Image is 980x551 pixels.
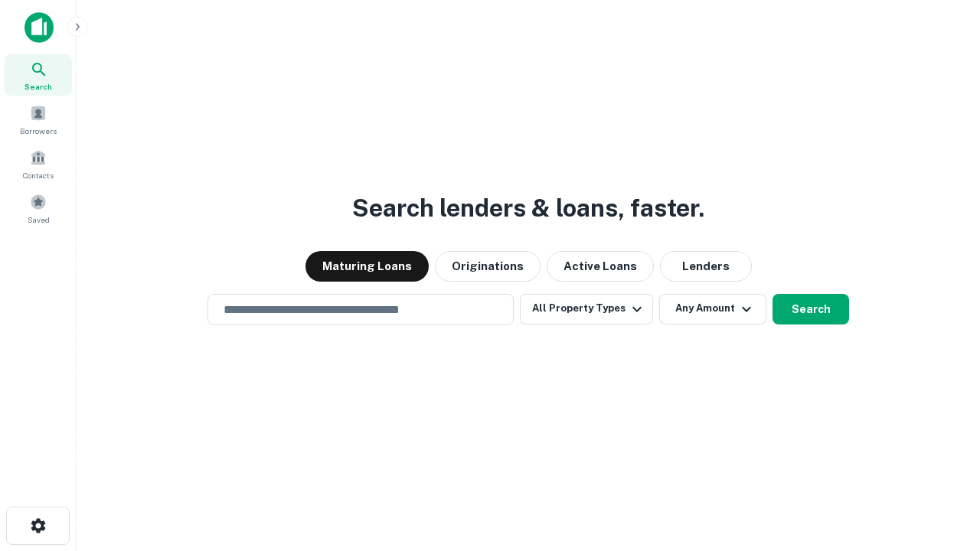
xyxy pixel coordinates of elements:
[773,294,849,324] button: Search
[24,12,54,43] img: capitalize-icon.png
[5,187,72,229] a: Saved
[660,251,752,282] button: Lenders
[903,429,980,502] iframe: Chat Widget
[5,143,72,184] a: Contacts
[5,54,72,96] a: Search
[5,99,72,140] a: Borrowers
[435,251,541,282] button: Originations
[28,214,50,226] span: Saved
[23,169,54,181] span: Contacts
[24,80,52,93] span: Search
[547,251,654,282] button: Active Loans
[520,294,653,324] button: All Property Types
[305,251,429,282] button: Maturing Loans
[20,125,57,137] span: Borrowers
[659,294,766,324] button: Any Amount
[352,190,704,227] h3: Search lenders & loans, faster.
